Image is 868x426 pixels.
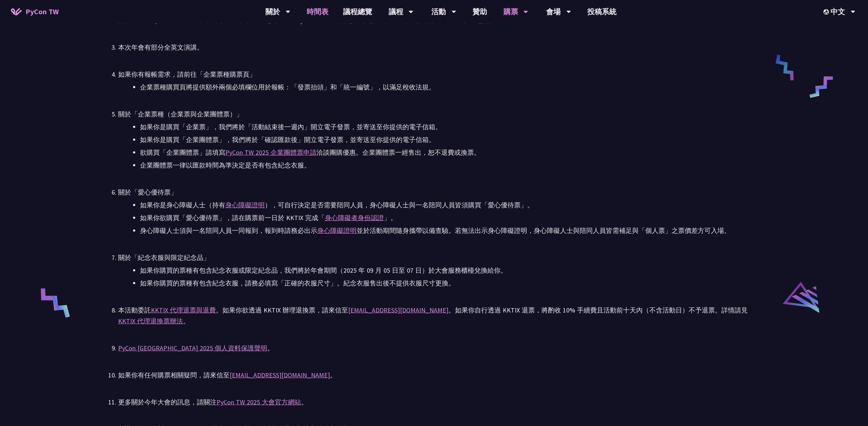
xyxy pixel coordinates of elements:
li: 如果你購買的票種有包含紀念衣服，請務必填寫「正確的衣服尺寸」。紀念衣服售出後不提供衣服尺寸更換。 [140,278,750,289]
li: 身心障礙人士須與一名陪同人員一同報到，報到時請務必出示 並於活動期間隨身攜帶以備查驗。若無法出示身心障礙證明，身心障礙人士與陪同人員皆需補足與「個人票」之票價差方可入場。 [140,225,750,236]
li: 如果你欲購買「愛心優待票」，請在購票前一日於 KKTIX 完成「 」。 [140,212,750,223]
div: 本活動委託 。如果你欲透過 KKTIX 辦理退換票，請來信至 。如果你自行透過 KKTIX 退票，將酌收 10% 手續費且活動前十天內（不含活動日）不予退票。詳情請見 。 [118,305,750,327]
img: Locale Icon [824,9,831,15]
a: 身心障礙者身份認證 [325,214,384,222]
div: 如果你有任何購票相關疑問，請來信至 。 [118,370,750,381]
li: 如果你是身心障礙人士（持有 ），可自行決定是否需要陪同人員，身心障礙人士與一名陪同人員皆須購買「愛心優待票」。 [140,200,750,211]
div: 關於「紀念衣服與限定紀念品」 [118,252,750,263]
a: KKTIX 代理退票與退費 [151,306,216,314]
a: PyCon TW [4,3,66,21]
a: [EMAIL_ADDRESS][DOMAIN_NAME] [348,306,448,314]
div: 。 [118,343,750,354]
a: PyCon [GEOGRAPHIC_DATA] 2025 個人資料保護聲明 [118,344,267,352]
a: 身心障礙證明 [225,201,265,209]
div: 關於「愛心優待票」 [118,187,750,198]
div: 本次年會有部分全英文演講。 [118,42,750,53]
li: 企業票種購買頁將提供額外兩個必填欄位用於報帳：「發票抬頭」和「統一編號」，以滿足稅收法規。 [140,82,750,93]
a: PyCon TW 2025 大會官方網站 [217,398,301,406]
li: 企業團體票一律以匯款時間為準決定是否有包含紀念衣服。 [140,160,750,171]
a: PyCon TW 2025 企業團體票申請 [225,148,316,157]
a: [EMAIL_ADDRESS][DOMAIN_NAME] [230,371,330,379]
img: Home icon of PyCon TW 2025 [11,8,22,15]
li: 如果你是購買「企業票」，我們將於「活動結束後一週內」開立電子發票，並寄送至你提供的電子信箱。 [140,122,750,133]
li: 欲購買「企業團體票」請填寫 洽談團購優惠。企業團體票一經售出，恕不退費或換票。 [140,147,750,158]
a: 身心障礙證明 [317,226,357,235]
div: 如果你有報帳需求，請前往「企業票種購票頁」 [118,69,750,80]
a: KKTIX 代理退換票辦法 [118,317,183,325]
div: 關於「企業票種（企業票與企業團體票）」 [118,109,750,120]
span: PyCon TW [26,6,59,17]
li: 如果你購買的票種有包含紀念衣服或限定紀念品，我們將於年會期間（2025 年 09 月 05 日至 07 日）於大會服務櫃檯兌換給你。 [140,265,750,276]
li: 如果你是購買「企業團體票」，我們將於「確認匯款後」開立電子發票，並寄送至你提供的電子信箱。 [140,134,750,145]
div: 更多關於今年大會的訊息，請關注 。 [118,397,750,408]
